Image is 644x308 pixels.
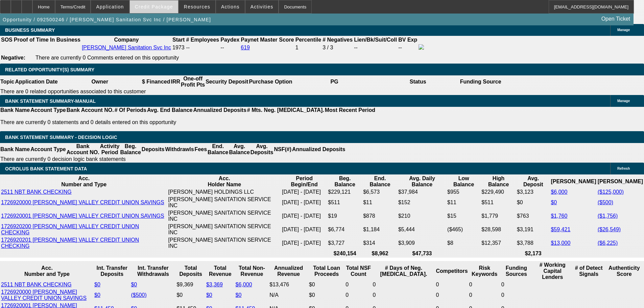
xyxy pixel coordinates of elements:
[363,237,397,250] td: $314
[1,37,13,43] th: SOS
[398,210,446,222] td: $210
[551,240,570,246] a: $13,000
[447,210,480,222] td: $15
[309,281,344,288] td: $0
[66,107,114,114] th: Bank Account NO.
[363,250,397,257] th: $8,962
[517,189,550,195] td: $3,123
[398,250,446,257] th: $47,733
[250,143,274,156] th: Avg. Deposits
[114,107,147,114] th: # Of Periods
[363,196,397,209] td: $11
[193,107,246,114] th: Annualized Deposits
[131,282,137,287] a: $0
[481,189,516,195] td: $229,490
[168,237,281,250] td: [PERSON_NAME] SANITATION SERVICE INC
[532,262,573,281] th: # Working Capital Lenders
[186,45,190,50] span: --
[617,28,630,32] span: Manage
[207,143,229,156] th: End. Balance
[617,99,630,103] span: Manage
[269,262,308,281] th: Annualized Revenue
[282,196,327,209] td: [DATE] - [DATE]
[181,75,205,88] th: One-off Profit Pts
[1,223,139,235] a: 1726920200 [PERSON_NAME] VALLEY CREDIT UNION CHECKING
[170,75,181,88] th: IRR
[295,45,321,51] div: 1
[398,237,446,250] td: $3,909
[517,237,550,250] td: $3,788
[168,175,281,188] th: Acc. Holder Name
[241,37,294,43] b: Paynet Master Score
[323,37,353,43] b: # Negatives
[66,143,100,156] th: Bank Account NO.
[1,237,139,249] a: 1726920201 [PERSON_NAME] VALLEY CREDIT UNION CHECKING
[1,289,87,301] a: 1726920000 [PERSON_NAME] VALLEY CREDIT UNION SAVINGS
[3,17,211,22] span: Opportunity / 092500246 / [PERSON_NAME] Sanitation Svc Inc / [PERSON_NAME]
[501,289,532,302] td: 0
[147,107,193,114] th: Avg. End Balance
[176,289,205,302] td: $0
[15,75,58,88] th: Application Date
[517,175,550,188] th: Avg. Deposit
[573,262,604,281] th: # of Detect Signals
[551,213,567,219] a: $1,760
[372,281,435,288] td: 0
[35,55,179,61] span: There are currently 0 Comments entered on this opportunity
[292,75,376,88] th: PG
[323,45,353,51] div: 3 / 3
[363,189,397,195] td: $6,573
[363,175,397,188] th: End. Balance
[282,189,327,195] td: [DATE] - [DATE]
[194,143,207,156] th: Fees
[419,44,424,50] img: facebook-icon.png
[206,282,223,287] a: $3,369
[551,189,567,195] a: $6,000
[372,262,435,281] th: # Days of Neg. [MEDICAL_DATA].
[328,196,362,209] td: $511
[14,37,81,43] th: Proof of Time In Business
[165,143,194,156] th: Withdrawls
[120,143,141,156] th: Beg. Balance
[186,37,219,43] b: # Employees
[94,262,130,281] th: Int. Transfer Deposits
[460,75,502,88] th: Funding Source
[94,292,100,298] a: $0
[363,210,397,222] td: $878
[309,289,344,302] td: $0
[235,262,269,281] th: Total Non-Revenue
[481,223,516,236] td: $28,598
[447,189,480,195] td: $955
[447,223,480,236] td: ($465)
[168,189,281,195] td: [PERSON_NAME] HOLDINGS LLC
[100,143,120,156] th: Activity Period
[168,210,281,222] td: [PERSON_NAME] SANITATION SERVICE INC
[130,0,178,13] button: Credit Package
[131,292,146,298] a: ($500)
[517,210,550,222] td: $763
[295,37,321,43] b: Percentile
[206,292,212,298] a: $0
[1,262,93,281] th: Acc. Number and Type
[469,262,500,281] th: Risk Keywords
[130,262,175,281] th: Int. Transfer Withdrawals
[598,240,618,246] a: ($6,225)
[372,289,435,302] td: 0
[617,167,630,170] span: Refresh
[91,0,129,13] button: Application
[345,262,372,281] th: Sum of the Total NSF Count and Total Overdraft Fee Count from Ocrolus
[550,175,596,188] th: [PERSON_NAME]
[469,289,500,302] td: 0
[5,27,55,33] span: BUSINESS SUMMARY
[241,45,250,50] a: 619
[328,175,362,188] th: Beg. Balance
[551,199,557,205] a: $0
[206,262,235,281] th: Total Revenue
[220,37,239,43] b: Paydex
[269,282,308,288] div: $13,476
[247,107,325,114] th: # Mts. Neg. [MEDICAL_DATA].
[141,143,165,156] th: Deposits
[5,98,96,104] span: BANK STATEMENT SUMMARY-MANUAL
[236,292,242,298] a: $0
[447,237,480,250] td: $8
